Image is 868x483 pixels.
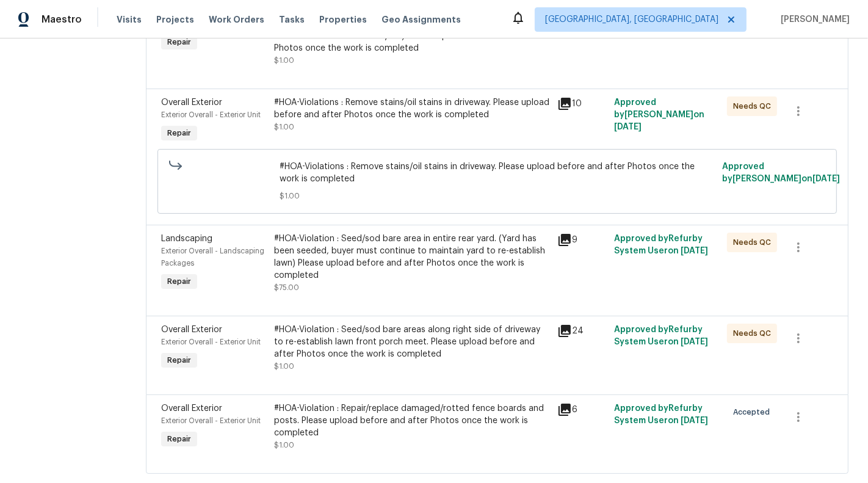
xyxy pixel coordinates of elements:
[274,363,294,370] span: $1.00
[319,13,367,26] span: Properties
[274,233,550,281] div: #HOA-Violation : Seed/sod bare area in entire rear yard. (Yard has been seeded, buyer must contin...
[614,325,708,346] span: Approved by Refurby System User on
[161,325,222,334] span: Overall Exterior
[614,98,704,131] span: Approved by [PERSON_NAME] on
[280,161,715,185] span: #HOA-Violations : Remove stains/oil stains in driveway. Please upload before and after Photos onc...
[162,36,196,48] span: Repair
[733,100,776,112] span: Needs QC
[161,247,264,267] span: Exterior Overall - Landscaping Packages
[274,284,299,291] span: $75.00
[776,13,850,26] span: [PERSON_NAME]
[681,416,708,425] span: [DATE]
[382,13,461,26] span: Geo Assignments
[274,324,550,360] div: #HOA-Violation : Seed/sod bare areas along right side of driveway to re-establish lawn front porc...
[274,123,294,131] span: $1.00
[733,236,776,249] span: Needs QC
[162,127,196,139] span: Repair
[274,57,294,64] span: $1.00
[161,111,261,118] span: Exterior Overall - Exterior Unit
[681,247,708,255] span: [DATE]
[161,98,222,107] span: Overall Exterior
[117,13,142,26] span: Visits
[545,13,718,26] span: [GEOGRAPHIC_DATA], [GEOGRAPHIC_DATA]
[614,404,708,425] span: Approved by Refurby System User on
[209,13,264,26] span: Work Orders
[279,15,305,24] span: Tasks
[161,404,222,413] span: Overall Exterior
[156,13,194,26] span: Projects
[42,13,82,26] span: Maestro
[274,96,550,121] div: #HOA-Violations : Remove stains/oil stains in driveway. Please upload before and after Photos onc...
[614,234,708,255] span: Approved by Refurby System User on
[557,324,607,338] div: 24
[162,354,196,366] span: Repair
[557,233,607,247] div: 9
[557,402,607,417] div: 6
[162,275,196,288] span: Repair
[280,190,715,202] span: $1.00
[274,402,550,439] div: #HOA-Violation : Repair/replace damaged/rotted fence boards and posts. Please upload before and a...
[557,96,607,111] div: 10
[161,338,261,346] span: Exterior Overall - Exterior Unit
[722,162,840,183] span: Approved by [PERSON_NAME] on
[733,327,776,340] span: Needs QC
[812,175,840,183] span: [DATE]
[733,406,775,418] span: Accepted
[681,338,708,346] span: [DATE]
[162,433,196,445] span: Repair
[274,441,294,449] span: $1.00
[614,123,642,131] span: [DATE]
[161,417,261,424] span: Exterior Overall - Exterior Unit
[161,234,212,243] span: Landscaping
